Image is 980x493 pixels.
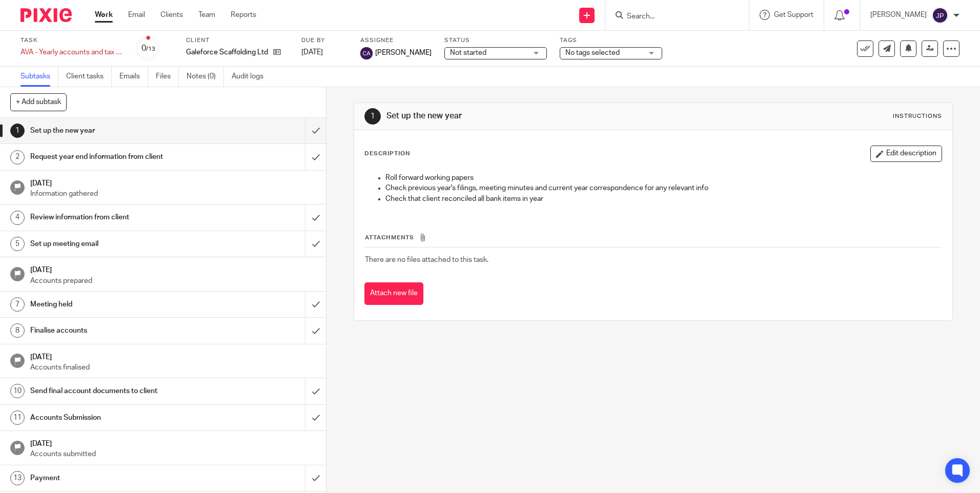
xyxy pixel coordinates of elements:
h1: [DATE] [30,350,316,362]
span: There are no files attached to this task. [365,256,488,263]
h1: Review information from client [30,210,207,225]
label: Assignee [360,36,432,45]
span: Not started [450,49,486,56]
p: Accounts submitted [30,449,316,459]
span: [PERSON_NAME] [375,48,432,58]
p: [PERSON_NAME] [870,10,927,20]
div: 1 [10,124,25,138]
div: AVA - Yearly accounts and tax return [21,47,123,57]
button: + Add subtask [10,93,67,111]
div: 7 [10,297,25,312]
p: Galeforce Scaffolding Ltd [186,47,268,57]
a: Audit logs [232,67,271,87]
a: Subtasks [21,67,58,87]
a: Notes (0) [187,67,224,87]
button: Edit description [870,146,942,162]
h1: [DATE] [30,436,316,449]
h1: [DATE] [30,176,316,189]
span: [DATE] [301,49,323,56]
span: Attachments [365,235,414,240]
h1: Set up the new year [30,123,207,138]
img: svg%3E [932,7,948,24]
p: Information gathered [30,189,316,199]
p: Accounts prepared [30,276,316,286]
a: Emails [119,67,148,87]
img: Pixie [21,8,72,22]
label: Task [21,36,123,45]
a: Email [128,10,145,20]
h1: [DATE] [30,262,316,275]
span: No tags selected [565,49,620,56]
input: Search [626,12,718,22]
h1: Meeting held [30,297,207,312]
div: 4 [10,211,25,225]
div: 0 [141,43,155,54]
button: Attach new file [364,282,423,305]
p: Roll forward working papers [385,173,941,183]
p: Check that client reconciled all bank items in year [385,194,941,204]
div: 11 [10,410,25,425]
p: Check previous year's filings, meeting minutes and current year correspondence for any relevant info [385,183,941,193]
div: 5 [10,237,25,251]
a: Work [95,10,113,20]
a: Team [198,10,215,20]
small: /13 [146,46,155,52]
h1: Payment [30,470,207,486]
h1: Accounts Submission [30,410,207,425]
p: Description [364,150,410,158]
p: Accounts finalised [30,362,316,373]
div: Instructions [893,112,942,120]
label: Tags [560,36,662,45]
img: svg%3E [360,47,373,59]
h1: Request year end information from client [30,149,207,165]
span: Get Support [774,11,813,18]
h1: Set up the new year [386,111,675,121]
h1: Set up meeting email [30,236,207,252]
label: Status [444,36,547,45]
div: 1 [364,108,381,125]
a: Files [156,67,179,87]
div: 8 [10,323,25,338]
a: Client tasks [66,67,112,87]
div: 13 [10,471,25,485]
a: Clients [160,10,183,20]
label: Due by [301,36,348,45]
label: Client [186,36,289,45]
h1: Send final account documents to client [30,383,207,399]
h1: Finalise accounts [30,323,207,338]
div: 2 [10,150,25,165]
div: 10 [10,384,25,398]
a: Reports [231,10,256,20]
